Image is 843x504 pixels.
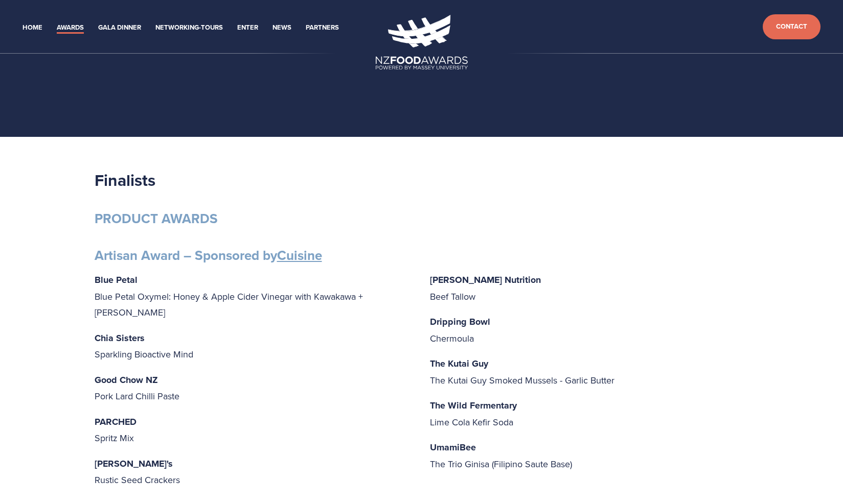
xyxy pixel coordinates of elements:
strong: Good Chow NZ [95,373,158,387]
strong: PARCHED [95,415,136,428]
a: Networking-Tours [155,22,223,34]
a: Enter [237,22,258,34]
a: Contact [763,14,821,39]
strong: Artisan Award – Sponsored by [95,246,322,265]
p: Rustic Seed Crackers [95,455,414,488]
p: Pork Lard Chilli Paste [95,372,414,404]
p: Sparkling Bioactive Mind [95,330,414,363]
a: Cuisine [277,246,322,265]
strong: Dripping Bowl [430,315,490,328]
strong: UmamiBee [430,441,476,454]
strong: Chia Sisters [95,331,145,345]
strong: [PERSON_NAME] Nutrition [430,273,541,286]
p: Beef Tallow [430,272,749,304]
strong: The Wild Fermentary [430,399,517,412]
p: The Trio Ginisa (Filipino Saute Base) [430,439,749,472]
p: Spritz Mix [95,414,414,446]
strong: [PERSON_NAME]'s [95,457,173,470]
strong: Blue Petal [95,273,138,286]
strong: PRODUCT AWARDS [95,209,218,228]
p: Blue Petal Oxymel: Honey & Apple Cider Vinegar with Kawakawa + [PERSON_NAME] [95,272,414,321]
p: Lime Cola Kefir Soda [430,397,749,430]
a: News [272,22,291,34]
p: The Kutai Guy Smoked Mussels - Garlic Butter [430,355,749,388]
a: Home [22,22,42,34]
a: Awards [57,22,84,34]
a: Partners [306,22,339,34]
strong: The Kutai Guy [430,357,488,370]
strong: Finalists [95,168,155,192]
p: Chermoula [430,314,749,346]
a: Gala Dinner [98,22,141,34]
